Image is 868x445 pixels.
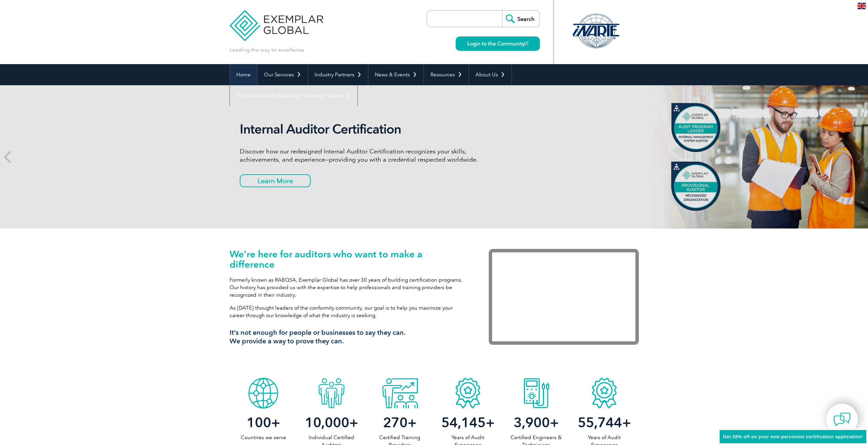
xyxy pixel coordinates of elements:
a: About Us [469,64,512,85]
iframe: Exemplar Global: Working together to make a difference [489,249,639,345]
a: Login to the Community [456,36,540,51]
p: Discover how our redesigned Internal Auditor Certification recognizes your skills, achievements, ... [240,147,496,164]
span: Get 20% off on your new personnel certification application! [723,434,863,439]
a: Industry Partners [308,64,368,85]
p: Formerly known as RABQSA, Exemplar Global has over 30 years of building certification programs. O... [230,276,468,299]
span: 100 [247,414,271,431]
input: Search [502,11,540,27]
p: Leading the way to excellence [230,46,304,54]
span: 3,900 [514,414,550,431]
h2: + [297,417,366,428]
img: en [857,3,866,9]
h2: + [230,417,298,428]
h3: It’s not enough for people or businesses to say they can. We provide a way to prove they can. [230,328,468,345]
h2: Internal Auditor Certification [240,121,496,137]
a: News & Events [368,64,424,85]
h2: + [434,417,502,428]
h1: We’re here for auditors who want to make a difference [230,249,468,269]
span: 55,744 [578,414,622,431]
h2: + [570,417,638,428]
img: open_square.png [525,42,528,45]
span: 54,145 [441,414,486,431]
a: Find Certified Professional / Training Provider [230,85,357,106]
a: Resources [424,64,469,85]
img: contact-chat.png [834,411,851,428]
p: Countries we serve [230,434,298,441]
a: Learn More [240,174,311,187]
h2: + [502,417,570,428]
span: 270 [383,414,408,431]
h2: + [366,417,434,428]
span: 10,000 [305,414,349,431]
p: As [DATE] thought leaders of the conformity community, our goal is to help you maximize your care... [230,304,468,319]
a: Our Services [258,64,308,85]
a: Home [230,64,257,85]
